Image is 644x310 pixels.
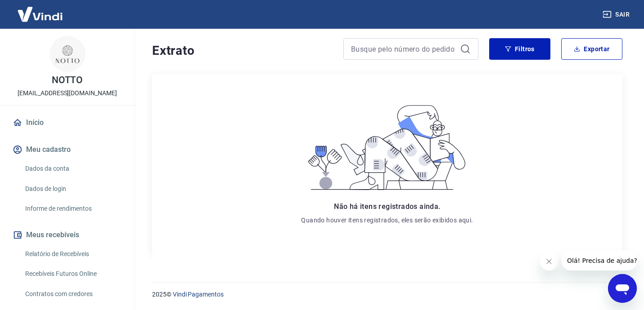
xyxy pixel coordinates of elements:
a: Vindi Pagamentos [173,291,224,298]
a: Dados de login [22,180,124,198]
iframe: Mensagem da empresa [562,251,637,270]
p: [EMAIL_ADDRESS][DOMAIN_NAME] [18,89,117,98]
iframe: Botão para abrir a janela de mensagens [608,274,637,303]
span: Não há itens registrados ainda. [334,202,440,211]
img: Vindi [11,0,69,28]
span: Olá! Precisa de ajuda? [5,6,76,13]
button: Meus recebíveis [11,225,124,245]
iframe: Fechar mensagem [540,252,558,270]
button: Sair [601,6,633,23]
p: NOTTO [52,75,83,85]
h4: Extrato [152,42,333,60]
img: 9c30b784-e4ac-4ad2-bb47-d324ff0a1fee.jpeg [50,36,86,72]
a: Início [11,113,124,133]
button: Meu cadastro [11,140,124,159]
a: Informe de rendimentos [22,199,124,218]
button: Exportar [561,38,622,60]
p: Quando houver itens registrados, eles serão exibidos aqui. [301,216,473,225]
a: Relatório de Recebíveis [22,245,124,263]
input: Busque pelo número do pedido [351,42,456,56]
a: Dados da conta [22,159,124,178]
a: Recebíveis Futuros Online [22,265,124,283]
button: Filtros [489,38,550,60]
p: 2025 © [152,290,622,299]
a: Contratos com credores [22,285,124,303]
